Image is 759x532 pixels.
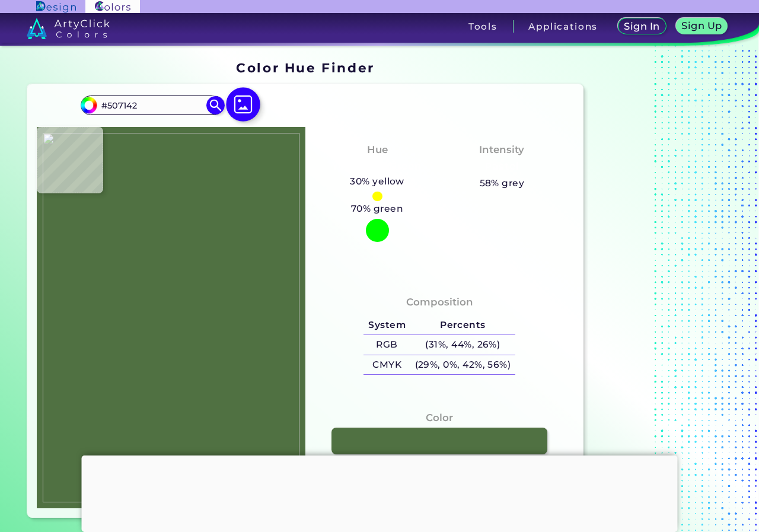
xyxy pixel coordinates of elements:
h5: RGB [363,335,410,355]
iframe: Advertisement [82,455,678,529]
h5: 30% yellow [346,174,409,189]
h4: Color [426,409,453,426]
h5: CMYK [363,355,410,375]
h5: System [363,316,410,335]
a: Sign In [620,19,664,34]
h4: Intensity [479,141,524,158]
a: Sign Up [678,19,725,34]
h3: Applications [528,22,598,31]
iframe: Advertisement [588,56,736,523]
h5: Percents [410,316,515,335]
h3: Pastel [480,160,524,174]
h5: (31%, 44%, 26%) [410,335,515,355]
h1: Color Hue Finder [236,59,374,77]
img: logo_artyclick_colors_white.svg [27,18,110,39]
h5: (29%, 0%, 42%, 56%) [410,355,515,375]
img: ArtyClick Design logo [36,1,76,12]
h3: Tools [468,22,498,31]
h3: Yellowish Green [327,160,427,174]
img: ad09179c-cc5e-4cb5-9cba-007758d3c162 [43,133,299,503]
h5: 58% grey [480,176,525,191]
img: icon picture [226,87,260,122]
img: icon search [206,96,224,114]
input: type color.. [97,97,208,113]
h4: Composition [406,294,473,311]
h5: Sign Up [684,21,720,30]
h4: Hue [367,141,388,158]
h5: Sign In [626,22,658,31]
h5: 70% green [346,201,408,216]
